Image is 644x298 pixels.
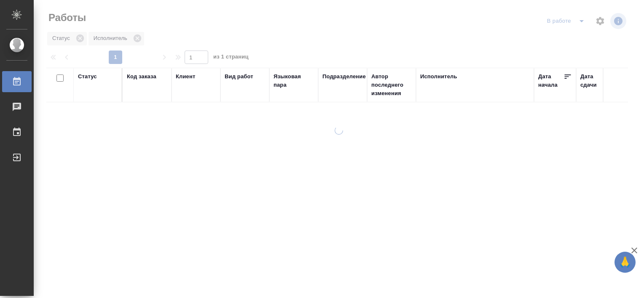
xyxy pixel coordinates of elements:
[225,72,253,81] div: Вид работ
[176,72,195,81] div: Клиент
[614,252,636,273] button: 🙏
[538,72,563,89] div: Дата начала
[580,72,606,89] div: Дата сдачи
[274,72,314,89] div: Языковая пара
[78,72,97,81] div: Статус
[618,253,632,271] span: 🙏
[420,72,457,81] div: Исполнитель
[371,72,412,98] div: Автор последнего изменения
[127,72,156,81] div: Код заказа
[322,72,366,81] div: Подразделение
